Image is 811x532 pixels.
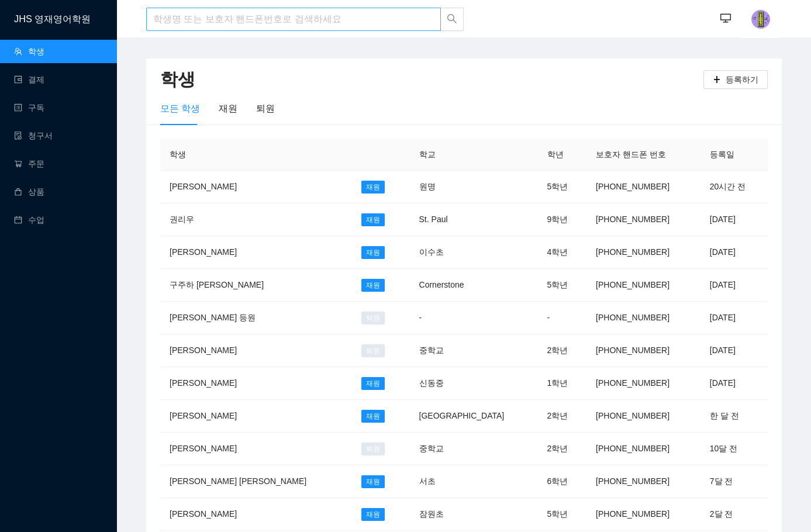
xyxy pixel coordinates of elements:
td: [PERSON_NAME] [160,171,352,203]
span: 재원 [361,246,385,259]
td: 권리우 [160,203,352,236]
th: 학교 [410,139,538,171]
td: - [538,302,587,334]
td: 원명 [410,171,538,203]
a: team학생 [14,47,44,56]
td: 10달 전 [700,433,768,465]
td: [PERSON_NAME] [PERSON_NAME] [160,465,352,498]
td: [PERSON_NAME] [160,433,352,465]
span: search [447,13,457,26]
span: 재원 [361,213,385,226]
td: [PHONE_NUMBER] [586,171,700,203]
td: [PHONE_NUMBER] [586,302,700,334]
div: 모든 학생 [160,101,200,116]
td: 4학년 [538,236,587,269]
h2: 학생 [160,68,703,92]
td: [DATE] [700,367,768,400]
td: [PERSON_NAME] 등원 [160,302,352,334]
td: - [410,302,538,334]
td: 5학년 [538,269,587,302]
a: shopping-cart주문 [14,159,44,168]
td: [PHONE_NUMBER] [586,400,700,433]
span: 등록하기 [726,73,758,86]
input: 학생명 또는 보호자 핸드폰번호로 검색하세요 [146,8,441,31]
td: [GEOGRAPHIC_DATA] [410,400,538,433]
img: photo.jpg [751,10,770,29]
span: 재원 [361,508,385,521]
a: file-done청구서 [14,131,53,140]
td: 신동중 [410,367,538,400]
td: [PHONE_NUMBER] [586,367,700,400]
span: 재원 [361,181,385,194]
td: 1학년 [538,367,587,400]
button: desktop [714,7,737,30]
td: 이수초 [410,236,538,269]
td: 2달 전 [700,498,768,531]
td: [DATE] [700,203,768,236]
span: 퇴원 [361,312,385,324]
td: 중학교 [410,334,538,367]
td: 5학년 [538,498,587,531]
td: [PHONE_NUMBER] [586,203,700,236]
td: [DATE] [700,334,768,367]
span: 재원 [361,279,385,292]
td: [PERSON_NAME] [160,400,352,433]
td: 5학년 [538,171,587,203]
span: plus [713,75,721,85]
td: Cornerstone [410,269,538,302]
td: St. Paul [410,203,538,236]
span: 재원 [361,377,385,390]
td: [PERSON_NAME] [160,334,352,367]
th: 보호자 핸드폰 번호 [586,139,700,171]
td: [PHONE_NUMBER] [586,465,700,498]
span: 퇴원 [361,443,385,455]
td: 2학년 [538,400,587,433]
span: 재원 [361,475,385,488]
td: 한 달 전 [700,400,768,433]
td: 중학교 [410,433,538,465]
td: 서초 [410,465,538,498]
td: [PHONE_NUMBER] [586,433,700,465]
td: 구주하 [PERSON_NAME] [160,269,352,302]
a: wallet결제 [14,75,44,84]
td: [PHONE_NUMBER] [586,236,700,269]
td: [DATE] [700,269,768,302]
th: 학년 [538,139,587,171]
td: [PHONE_NUMBER] [586,269,700,302]
th: 등록일 [700,139,768,171]
button: plus등록하기 [703,70,768,89]
td: [PHONE_NUMBER] [586,498,700,531]
div: 퇴원 [256,101,275,116]
td: [PERSON_NAME] [160,236,352,269]
td: [PHONE_NUMBER] [586,334,700,367]
div: 재원 [219,101,237,116]
td: 9학년 [538,203,587,236]
a: profile구독 [14,103,44,112]
td: 6학년 [538,465,587,498]
td: 2학년 [538,334,587,367]
td: 2학년 [538,433,587,465]
a: calendar수업 [14,215,44,224]
th: 학생 [160,139,352,171]
td: [DATE] [700,236,768,269]
td: [PERSON_NAME] [160,498,352,531]
td: [PERSON_NAME] [160,367,352,400]
span: 재원 [361,410,385,423]
span: desktop [720,13,731,25]
td: [DATE] [700,302,768,334]
td: 7달 전 [700,465,768,498]
td: 잠원초 [410,498,538,531]
span: 퇴원 [361,344,385,357]
td: 20시간 전 [700,171,768,203]
button: search [440,8,464,31]
a: shopping상품 [14,187,44,196]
